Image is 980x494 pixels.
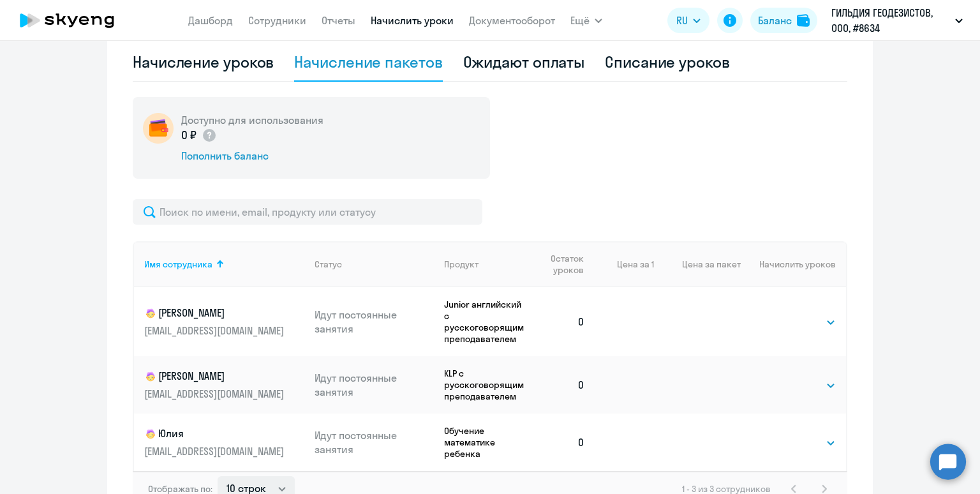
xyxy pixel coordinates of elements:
button: RU [667,8,709,33]
p: KLP с русскоговорящим преподавателем [444,368,530,402]
div: Пополнить баланс [181,149,323,163]
p: 0 ₽ [181,127,217,144]
img: child [144,370,157,383]
a: Сотрудники [248,14,306,27]
img: child [144,428,157,440]
a: Отчеты [322,14,355,27]
div: Баланс [758,13,792,28]
a: child[PERSON_NAME][EMAIL_ADDRESS][DOMAIN_NAME] [144,369,304,401]
img: balance [797,14,810,27]
h5: Доступно для использования [181,113,323,127]
div: Продукт [444,258,479,270]
img: child [144,307,157,320]
div: Остаток уроков [540,253,595,276]
div: Начисление пакетов [294,52,442,72]
p: Идут постоянные занятия [315,308,434,336]
p: [PERSON_NAME] [144,369,287,384]
a: Начислить уроки [371,14,454,27]
div: Статус [315,258,342,270]
td: 0 [530,356,595,414]
img: wallet-circle.png [143,113,174,144]
button: Балансbalance [750,8,817,33]
div: Списание уроков [605,52,730,72]
p: Юлия [144,426,287,442]
a: Документооборот [469,14,555,27]
a: child[PERSON_NAME][EMAIL_ADDRESS][DOMAIN_NAME] [144,306,304,338]
div: Продукт [444,258,530,270]
th: Цена за пакет [654,241,741,287]
a: Дашборд [188,14,233,27]
p: ГИЛЬДИЯ ГЕОДЕЗИСТОВ, ООО, #8634 [831,5,950,36]
a: childЮлия[EMAIL_ADDRESS][DOMAIN_NAME] [144,426,304,458]
p: [EMAIL_ADDRESS][DOMAIN_NAME] [144,387,287,401]
div: Имя сотрудника [144,258,212,270]
p: Идут постоянные занятия [315,428,434,456]
button: ГИЛЬДИЯ ГЕОДЕЗИСТОВ, ООО, #8634 [825,5,969,36]
th: Цена за 1 [595,241,654,287]
p: [PERSON_NAME] [144,306,287,321]
p: [EMAIL_ADDRESS][DOMAIN_NAME] [144,444,287,458]
span: Ещё [570,13,590,28]
button: Ещё [570,8,602,33]
th: Начислить уроков [741,241,846,287]
p: [EMAIL_ADDRESS][DOMAIN_NAME] [144,324,287,338]
div: Имя сотрудника [144,258,304,270]
p: Идут постоянные занятия [315,371,434,399]
td: 0 [530,287,595,356]
div: Статус [315,258,434,270]
p: Junior английский с русскоговорящим преподавателем [444,299,530,345]
div: Начисление уроков [133,52,274,72]
p: Обучение математике ребенка [444,425,530,460]
span: Остаток уроков [540,253,584,276]
span: RU [676,13,688,28]
td: 0 [530,414,595,471]
div: Ожидают оплаты [463,52,585,72]
input: Поиск по имени, email, продукту или статусу [133,199,482,225]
